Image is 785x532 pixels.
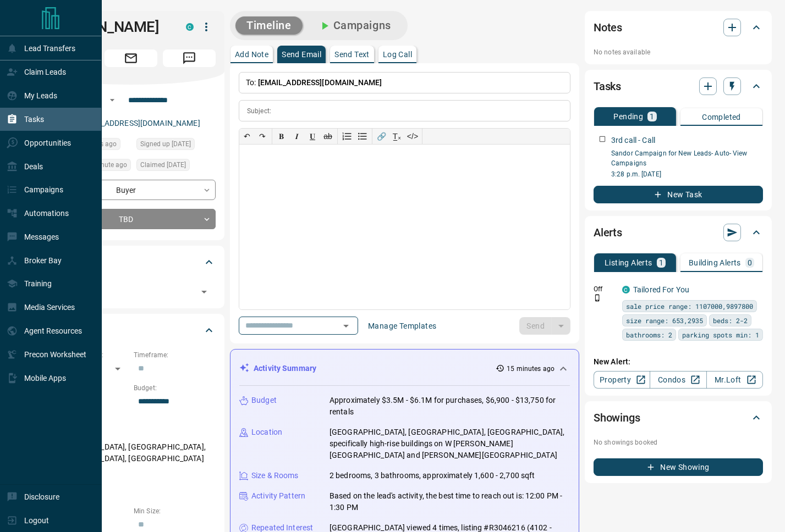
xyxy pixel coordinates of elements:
[706,371,763,389] a: Mr.Loft
[330,470,535,481] p: 2 bedrooms, 3 bathrooms, approximately 1,600 - 2,700 sqft
[702,113,741,121] p: Completed
[338,318,354,334] button: Open
[748,259,752,267] p: 0
[650,371,706,389] a: Condos
[594,409,640,426] h2: Showings
[611,149,748,167] a: Sandor Campaign for New Leads- Auto- View Campaigns
[689,259,741,267] p: Building Alerts
[405,129,420,144] button: </>
[305,129,320,144] button: 𝐔
[258,78,382,87] span: [EMAIL_ADDRESS][DOMAIN_NAME]
[134,506,216,516] p: Min Size:
[274,129,289,144] button: 𝐁
[594,47,763,57] p: No notes available
[310,132,315,141] span: 𝐔
[254,363,316,374] p: Activity Summary
[330,426,570,461] p: [GEOGRAPHIC_DATA], [GEOGRAPHIC_DATA], [GEOGRAPHIC_DATA], specifically high-rise buildings on W [P...
[46,473,216,483] p: Motivation:
[46,249,216,275] div: Tags
[163,49,216,67] span: Message
[76,119,200,128] a: [EMAIL_ADDRESS][DOMAIN_NAME]
[140,138,191,149] span: Signed up [DATE]
[46,209,216,229] div: TBD
[105,49,157,67] span: Email
[594,371,650,389] a: Property
[626,315,703,326] span: size range: 653,2935
[594,284,616,294] p: Off
[594,77,621,95] h2: Tasks
[594,437,763,447] p: No showings booked
[247,106,271,116] p: Subject:
[282,51,321,58] p: Send Email
[46,428,216,438] p: Areas Searched:
[330,395,570,418] p: Approximately $3.5M - $6.1M for purchases, $6,900 - $13,750 for rentals
[519,317,570,335] div: split button
[613,113,643,120] p: Pending
[361,317,443,335] button: Manage Templates
[140,159,186,170] span: Claimed [DATE]
[383,51,412,58] p: Log Call
[320,129,336,144] button: ab
[713,315,748,326] span: beds: 2-2
[239,358,570,379] div: Activity Summary15 minutes ago
[46,180,216,200] div: Buyer
[330,490,570,513] p: Based on the lead's activity, the best time to reach out is: 12:00 PM - 1:30 PM
[307,16,402,35] button: Campaigns
[622,286,630,293] div: condos.ca
[374,129,389,144] button: 🔗
[334,51,370,58] p: Send Text
[626,301,753,312] span: sale price range: 1107000,9897800
[611,135,655,146] p: 3rd call - Call
[659,259,663,267] p: 1
[239,129,255,144] button: ↶
[251,395,277,406] p: Budget
[507,364,555,374] p: 15 minutes ago
[389,129,405,144] button: T̲ₓ
[136,159,216,174] div: Wed Oct 31 2018
[235,51,268,58] p: Add Note
[594,19,622,36] h2: Notes
[255,129,270,144] button: ↷
[650,113,654,120] p: 1
[289,129,305,144] button: 𝑰
[239,72,570,93] p: To:
[594,458,763,476] button: New Showing
[186,23,194,31] div: condos.ca
[251,490,305,502] p: Activity Pattern
[682,329,759,340] span: parking spots min: 1
[594,186,763,203] button: New Task
[339,129,355,144] button: Numbered list
[251,426,282,438] p: Location
[611,169,763,179] p: 3:28 p.m. [DATE]
[594,224,622,241] h2: Alerts
[594,14,763,41] div: Notes
[46,438,216,468] p: [GEOGRAPHIC_DATA], [GEOGRAPHIC_DATA], [GEOGRAPHIC_DATA], [GEOGRAPHIC_DATA]
[106,93,119,107] button: Open
[136,138,216,153] div: Tue Oct 30 2018
[594,404,763,431] div: Showings
[134,350,216,360] p: Timeframe:
[594,73,763,99] div: Tasks
[594,219,763,246] div: Alerts
[633,285,689,294] a: Tailored For You
[134,383,216,393] p: Budget:
[355,129,370,144] button: Bullet list
[626,329,672,340] span: bathrooms: 2
[251,470,299,481] p: Size & Rooms
[605,259,652,267] p: Listing Alerts
[235,16,303,35] button: Timeline
[196,284,212,300] button: Open
[46,18,169,36] h1: [PERSON_NAME]
[46,317,216,343] div: Criteria
[323,132,332,141] s: ab
[594,294,601,302] svg: Push Notification Only
[594,356,763,368] p: New Alert:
